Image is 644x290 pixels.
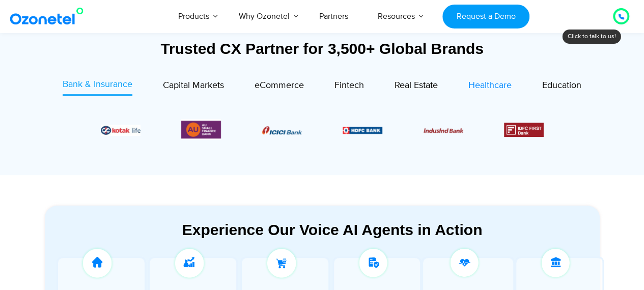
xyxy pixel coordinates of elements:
[442,5,529,28] a: Request a Demo
[504,123,544,137] img: Picture12.png
[468,80,512,91] span: Healthcare
[101,119,544,140] div: Image Carousel
[334,80,364,91] span: Fintech
[343,124,382,136] div: 2 / 6
[101,124,141,136] div: 5 / 6
[181,119,221,140] img: Picture13.png
[542,78,581,96] a: Education
[343,127,382,133] img: Picture9.png
[63,79,132,90] span: Bank & Insurance
[504,123,544,137] div: 4 / 6
[101,125,141,136] img: Picture26.jpg
[395,80,438,91] span: Real Estate
[255,78,304,96] a: eCommerce
[334,78,364,96] a: Fintech
[424,128,463,132] img: Picture10.png
[262,126,302,134] img: Picture8.png
[262,124,302,136] div: 1 / 6
[395,78,438,96] a: Real Estate
[255,80,304,91] span: eCommerce
[542,80,581,91] span: Education
[45,40,600,57] div: Trusted CX Partner for 3,500+ Global Brands
[181,119,221,140] div: 6 / 6
[163,78,224,96] a: Capital Markets
[63,78,132,96] a: Bank & Insurance
[424,124,463,136] div: 3 / 6
[55,221,610,239] div: Experience Our Voice AI Agents in Action
[163,80,224,91] span: Capital Markets
[468,78,512,96] a: Healthcare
